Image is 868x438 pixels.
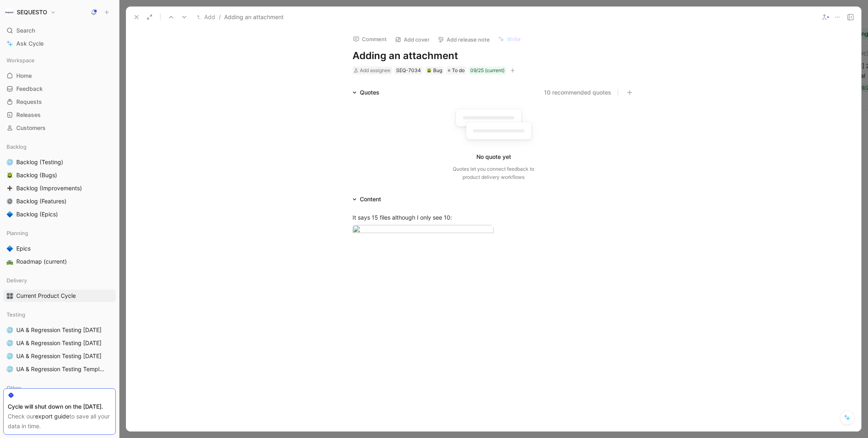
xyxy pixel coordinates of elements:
[5,170,15,180] button: 🪲
[3,308,116,321] div: Testing
[360,194,381,204] div: Content
[16,258,67,266] span: Roadmap (current)
[7,276,27,284] span: Delivery
[352,49,634,62] h1: Adding an attachment
[7,229,28,237] span: Planning
[7,143,26,151] span: Backlog
[7,340,13,346] img: 🌐
[360,67,390,73] span: Add assignee
[17,9,47,16] h1: SEQUESTO
[7,211,13,218] img: 🔷
[35,413,69,420] a: export guide
[3,274,116,302] div: Delivery🎛️Current Product Cycle
[3,169,116,181] a: 🪲Backlog (Bugs)
[16,339,101,347] span: UA & Regression Testing [DATE]
[3,96,116,108] a: Requests
[16,26,35,35] span: Search
[16,365,105,373] span: UA & Regression Testing Template
[3,337,116,349] a: 🌐UA & Regression Testing [DATE]
[396,66,421,75] div: SEQ-7034
[470,66,504,75] div: 09/25 (current)
[3,227,116,268] div: Planning🔷Epics🛣️Roadmap (current)
[5,196,15,206] button: ⚙️
[3,255,116,268] a: 🛣️Roadmap (current)
[349,33,390,45] button: Comment
[3,37,116,50] a: Ask Cycle
[349,88,383,97] div: Quotes
[453,165,534,181] div: Quotes let you connect feedback to product delivery workflows
[360,88,379,97] div: Quotes
[391,34,433,45] button: Add cover
[3,70,116,82] a: Home
[3,54,116,66] div: Workspace
[3,156,116,168] a: 🌐Backlog (Testing)
[3,290,116,302] a: 🎛️Current Product Cycle
[3,208,116,220] a: 🔷Backlog (Epics)
[16,352,101,360] span: UA & Regression Testing [DATE]
[16,124,46,132] span: Customers
[7,293,13,299] img: 🎛️
[352,225,493,236] img: image.png
[7,353,13,359] img: 🌐
[16,111,41,119] span: Releases
[5,291,15,301] button: 🎛️
[16,197,66,205] span: Backlog (Features)
[3,363,116,375] a: 🌐UA & Regression Testing Template
[3,109,116,121] a: Releases
[5,338,15,348] button: 🌐
[446,66,466,75] div: To do
[16,244,31,253] span: Epics
[352,213,634,222] div: It says 15 files although I only see 10:
[224,12,284,22] span: Adding an attachment
[5,8,13,16] img: SEQUESTO
[7,159,13,165] img: 🌐
[3,324,116,336] a: 🌐UA & Regression Testing [DATE]
[7,56,35,64] span: Workspace
[3,227,116,239] div: Planning
[425,66,444,75] div: 🪲Bug
[3,122,116,134] a: Customers
[3,24,116,37] div: Search
[16,98,42,106] span: Requests
[7,384,21,392] span: Other
[494,33,524,45] button: Write
[427,66,442,75] div: Bug
[3,274,116,286] div: Delivery
[3,195,116,207] a: ⚙️Backlog (Features)
[5,257,15,266] button: 🛣️
[16,184,82,192] span: Backlog (Improvements)
[3,242,116,255] a: 🔷Epics
[16,39,44,48] span: Ask Cycle
[219,12,221,22] span: /
[7,327,13,333] img: 🌐
[5,157,15,167] button: 🌐
[16,72,32,80] span: Home
[3,7,58,18] button: SEQUESTOSEQUESTO
[7,366,13,372] img: 🌐
[7,198,13,205] img: ⚙️
[427,68,432,73] img: 🪲
[195,12,217,22] button: Add
[3,182,116,194] a: ➕Backlog (Improvements)
[3,308,116,375] div: Testing🌐UA & Regression Testing [DATE]🌐UA & Regression Testing [DATE]🌐UA & Regression Testing [DA...
[3,382,116,394] div: Other
[5,364,15,374] button: 🌐
[5,325,15,335] button: 🌐
[544,88,611,97] button: 10 recommended quotes
[7,172,13,178] img: 🪲
[349,194,384,204] div: Content
[7,185,13,191] img: ➕
[5,244,15,253] button: 🔷
[16,326,101,334] span: UA & Regression Testing [DATE]
[3,83,116,95] a: Feedback
[452,66,465,75] span: To do
[16,210,58,218] span: Backlog (Epics)
[3,141,116,153] div: Backlog
[5,351,15,361] button: 🌐
[7,310,25,319] span: Testing
[7,245,13,252] img: 🔷
[507,35,521,43] span: Write
[3,350,116,362] a: 🌐UA & Regression Testing [DATE]
[3,141,116,220] div: Backlog🌐Backlog (Testing)🪲Backlog (Bugs)➕Backlog (Improvements)⚙️Backlog (Features)🔷Backlog (Epics)
[16,292,76,300] span: Current Product Cycle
